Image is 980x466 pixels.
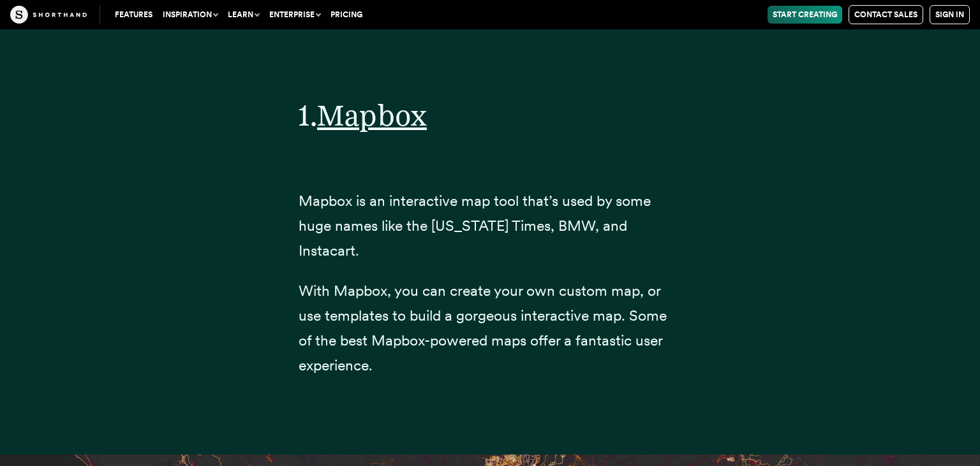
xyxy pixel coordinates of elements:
a: Features [110,6,158,24]
a: Pricing [325,6,367,24]
button: Inspiration [158,6,223,24]
span: 1. [299,98,317,133]
span: With Mapbox, you can create your own custom map, or use templates to build a gorgeous interactive... [299,282,667,374]
a: Contact Sales [849,5,923,24]
button: Learn [223,6,264,24]
span: Mapbox is an interactive map tool that’s used by some huge names like the [US_STATE] Times, BMW, ... [299,192,651,259]
a: Sign in [930,5,970,24]
img: The Craft [10,6,87,24]
a: Start Creating [768,6,842,24]
a: Mapbox [317,98,427,133]
button: Enterprise [264,6,325,24]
